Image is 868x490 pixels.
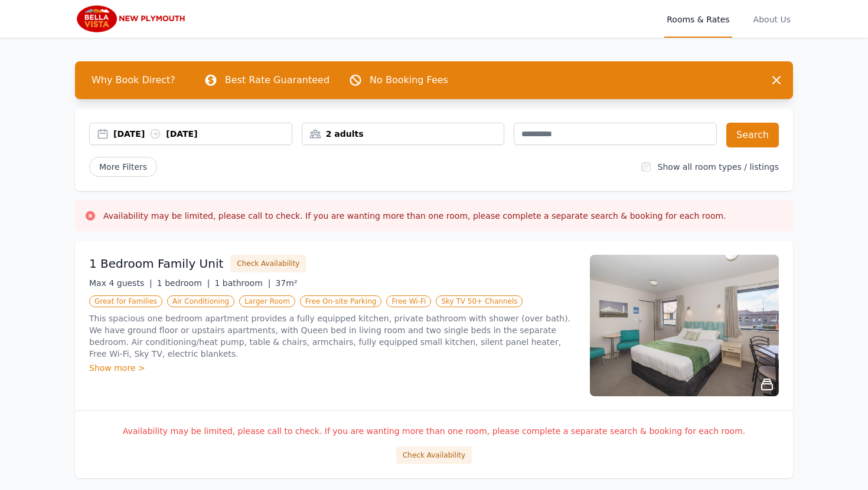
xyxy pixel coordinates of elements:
label: Show all room types / listings [658,162,779,172]
button: Check Availability [396,446,472,464]
span: Great for Families [89,295,162,307]
button: Check Availability [230,255,306,272]
p: No Booking Fees [370,73,448,87]
span: 37m² [275,278,297,288]
p: Availability may be limited, please call to check. If you are wanting more than one room, please ... [89,425,779,437]
span: More Filters [89,157,157,177]
h3: Availability may be limited, please call to check. If you are wanting more than one room, please ... [103,210,726,222]
img: Bella Vista New Plymouth [75,5,189,33]
span: Sky TV 50+ Channels [436,295,523,307]
span: Why Book Direct? [82,68,185,92]
div: 2 adults [302,128,504,140]
p: This spacious one bedroom apartment provides a fully equipped kitchen, private bathroom with show... [89,313,576,360]
div: [DATE] [DATE] [113,128,292,140]
span: Max 4 guests | [89,278,152,288]
span: Free On-site Parking [300,295,382,307]
span: Larger Room [239,295,295,307]
div: Show more > [89,362,576,374]
span: Air Conditioning [167,295,234,307]
p: Best Rate Guaranteed [225,73,329,87]
span: Free Wi-Fi [386,295,431,307]
h3: 1 Bedroom Family Unit [89,255,223,272]
span: 1 bathroom | [214,278,270,288]
span: 1 bedroom | [157,278,210,288]
button: Search [726,123,779,147]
